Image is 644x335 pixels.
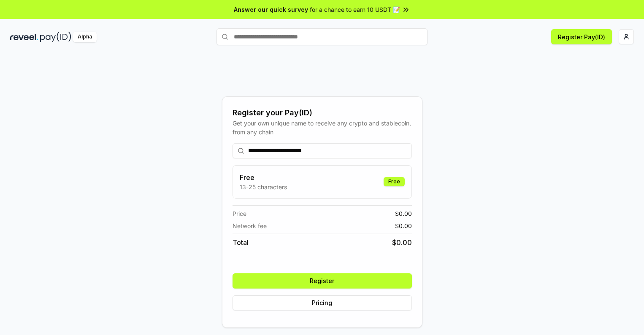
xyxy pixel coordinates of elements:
[392,237,412,248] span: $ 0.00
[240,182,287,191] p: 13-25 characters
[233,237,249,248] span: Total
[395,209,412,218] span: $ 0.00
[233,295,412,310] button: Pricing
[240,172,287,182] h3: Free
[395,221,412,230] span: $ 0.00
[73,32,97,42] div: Alpha
[310,5,400,14] span: for a chance to earn 10 USDT 📝
[233,119,412,136] div: Get your own unique name to receive any crypto and stablecoin, from any chain
[40,32,71,42] img: pay_id
[10,32,38,42] img: reveel_dark
[233,209,246,218] span: Price
[233,273,412,289] button: Register
[551,29,612,44] button: Register Pay(ID)
[384,177,405,186] div: Free
[233,221,267,230] span: Network fee
[234,5,308,14] span: Answer our quick survey
[233,107,412,119] div: Register your Pay(ID)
